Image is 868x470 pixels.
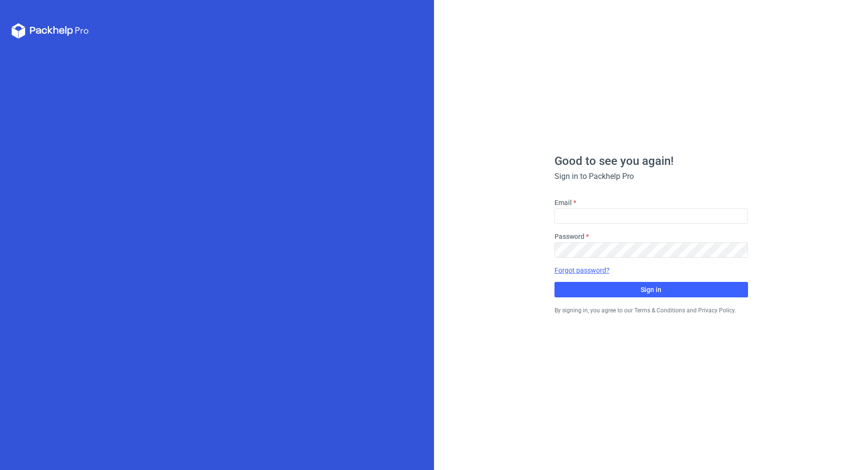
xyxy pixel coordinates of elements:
label: Email [554,198,572,207]
svg: Packhelp Pro [12,23,89,39]
a: Forgot password? [554,265,610,275]
label: Password [554,232,584,241]
h1: Good to see you again! [554,155,748,167]
div: Sign in to Packhelp Pro [554,171,748,182]
span: Sign in [641,286,661,293]
button: Sign in [554,282,748,297]
small: By signing in, you agree to our Terms & Conditions and Privacy Policy. [554,307,736,314]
